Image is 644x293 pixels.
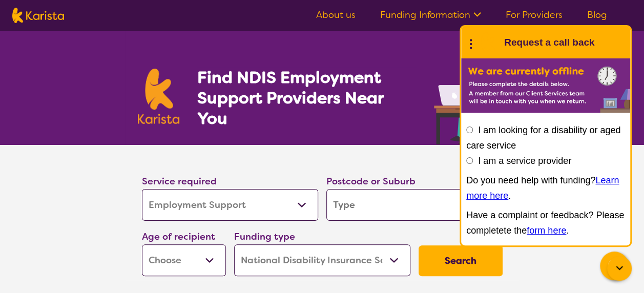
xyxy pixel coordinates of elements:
button: Channel Menu [600,252,629,280]
input: Type [326,189,503,221]
h1: Find NDIS Employment Support Providers Near You [197,67,416,129]
a: About us [316,9,356,21]
h1: Request a call back [504,35,594,50]
a: For Providers [506,9,563,21]
img: Karista logo [138,69,180,124]
p: Do you need help with funding? . [466,173,625,203]
label: I am a service provider [478,156,571,166]
label: I am looking for a disability or aged care service [466,125,620,151]
p: Have a complaint or feedback? Please completete the . [466,207,625,238]
label: Service required [142,175,217,187]
a: Funding Information [380,9,481,21]
img: Karista offline chat form to request call back [461,58,630,113]
button: Search [419,245,503,276]
label: Age of recipient [142,231,215,243]
label: Postcode or Suburb [326,175,416,187]
img: Karista [477,32,498,53]
a: Blog [587,9,607,21]
img: employment-support [434,55,507,145]
a: form here [527,225,566,236]
img: Karista logo [12,8,64,23]
label: Funding type [234,231,295,243]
